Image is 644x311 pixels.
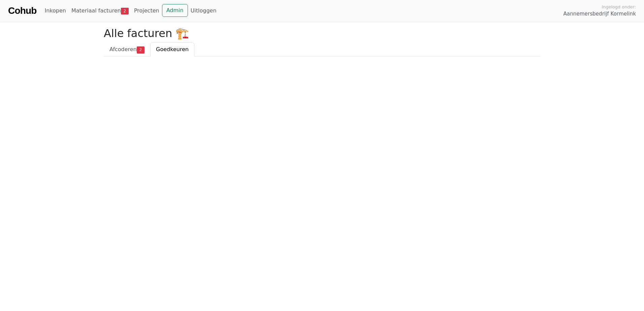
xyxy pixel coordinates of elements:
a: Uitloggen [188,4,219,18]
span: Ingelogd onder: [602,4,636,10]
a: Afcoderen2 [104,42,150,57]
h2: Alle facturen 🏗️ [104,27,540,40]
a: Admin [162,4,188,17]
span: Aannemersbedrijf Kormelink [563,10,636,18]
a: Cohub [8,3,36,19]
a: Materiaal facturen2 [69,4,131,18]
a: Inkopen [42,4,68,18]
span: 2 [121,8,129,14]
span: Goedkeuren [156,46,189,53]
a: Goedkeuren [150,42,194,57]
span: 2 [137,46,144,53]
span: Afcoderen [109,46,137,53]
a: Projecten [131,4,162,18]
